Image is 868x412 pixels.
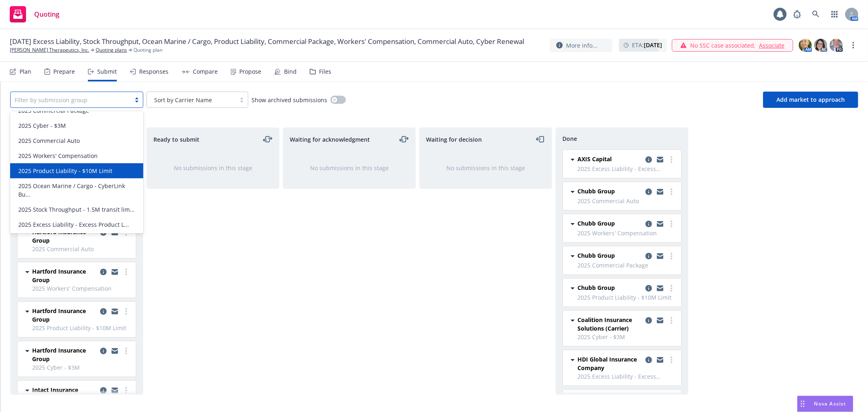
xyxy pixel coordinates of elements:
[632,41,662,49] span: ETA :
[577,164,676,173] span: 2025 Excess Liability - Excess Product Liability - $5M xs $10M
[32,228,97,245] span: Hartford Insurance Group
[655,155,665,164] a: copy logging email
[644,155,654,164] a: copy logging email
[239,68,261,75] div: Propose
[550,39,612,52] button: More info...
[577,261,676,270] span: 2025 Commercial Package
[426,135,482,144] span: Waiting for decision
[251,96,327,104] span: Show archived submissions
[139,68,168,75] div: Responses
[826,6,843,22] a: Switch app
[644,316,654,325] a: copy logging email
[319,68,331,75] div: Files
[399,134,409,144] a: moveLeftRight
[667,155,676,164] a: more
[290,135,370,144] span: Waiting for acknowledgment
[577,229,676,237] span: 2025 Workers' Compensation
[644,187,654,197] a: copy logging email
[154,96,212,104] span: Sort by Carrier Name
[644,355,654,365] a: copy logging email
[96,46,127,54] a: Quoting plans
[110,307,120,316] a: copy logging email
[296,164,402,172] div: No submissions in this stage
[667,316,676,325] a: more
[284,68,297,75] div: Bind
[121,267,131,277] a: more
[153,135,199,144] span: Ready to submit
[577,372,676,381] span: 2025 Excess Liability - Excess Product Liability - $5M xs $10M
[32,284,131,293] span: 2025 Workers' Compensation
[97,68,117,75] div: Submit
[577,293,676,302] span: 2025 Product Liability - $10M Limit
[151,96,232,104] span: Sort by Carrier Name
[577,283,615,292] span: Chubb Group
[667,251,676,261] a: more
[667,187,676,197] a: more
[577,333,676,341] span: 2025 Cyber - $3M
[644,41,662,49] strong: [DATE]
[848,40,858,50] a: more
[121,307,131,316] a: more
[34,11,59,18] span: Quoting
[110,267,120,277] a: copy logging email
[32,267,97,284] span: Hartford Insurance Group
[776,96,845,103] span: Add market to approach
[263,134,273,144] a: moveLeftRight
[110,346,120,356] a: copy logging email
[18,167,112,175] span: 2025 Product Liability - $10M Limit
[577,316,642,333] span: Coalition Insurance Solutions (Carrier)
[577,155,612,163] span: AXIS Capital
[667,283,676,293] a: more
[814,39,827,52] img: photo
[98,386,108,395] a: copy logging email
[7,3,63,26] a: Quoting
[830,39,843,52] img: photo
[655,355,665,365] a: copy logging email
[566,41,597,50] span: More info...
[655,187,665,197] a: copy logging email
[121,386,131,395] a: more
[110,386,120,395] a: copy logging email
[799,39,812,52] img: photo
[53,68,75,75] div: Prepare
[644,219,654,229] a: copy logging email
[763,92,858,108] button: Add market to approach
[98,307,108,316] a: copy logging email
[667,219,676,229] a: more
[577,197,676,205] span: 2025 Commercial Auto
[577,355,642,372] span: HDI Global Insurance Company
[562,134,577,143] span: Done
[759,41,785,50] a: Associate
[18,220,129,229] span: 2025 Excess Liability - Excess Product L...
[814,400,846,407] span: Nova Assist
[18,205,135,214] span: 2025 Stock Throughput - 1.5M transit lim...
[808,6,824,22] a: Search
[98,346,108,356] a: copy logging email
[18,151,98,160] span: 2025 Workers' Compensation
[121,346,131,356] a: more
[20,68,31,75] div: Plan
[18,182,138,199] span: 2025 Ocean Marine / Cargo - CyberLink Bu...
[32,346,97,363] span: Hartford Insurance Group
[577,219,615,228] span: Chubb Group
[798,396,808,412] div: Drag to move
[18,121,66,130] span: 2025 Cyber - $3M
[433,164,539,172] div: No submissions in this stage
[32,307,97,324] span: Hartford Insurance Group
[789,6,805,22] a: Report a Bug
[690,41,756,50] span: No SSC case associated.
[655,283,665,293] a: copy logging email
[655,219,665,229] a: copy logging email
[32,386,78,394] span: Intact Insurance
[32,245,131,253] span: 2025 Commercial Auto
[577,251,615,260] span: Chubb Group
[644,283,654,293] a: copy logging email
[32,363,131,372] span: 2025 Cyber - $3M
[18,136,80,145] span: 2025 Commercial Auto
[536,134,545,144] a: moveLeft
[577,187,615,195] span: Chubb Group
[667,355,676,365] a: more
[644,251,654,261] a: copy logging email
[797,396,853,412] button: Nova Assist
[10,37,524,46] span: [DATE] Excess Liability, Stock Throughput, Ocean Marine / Cargo, Product Liability, Commercial Pa...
